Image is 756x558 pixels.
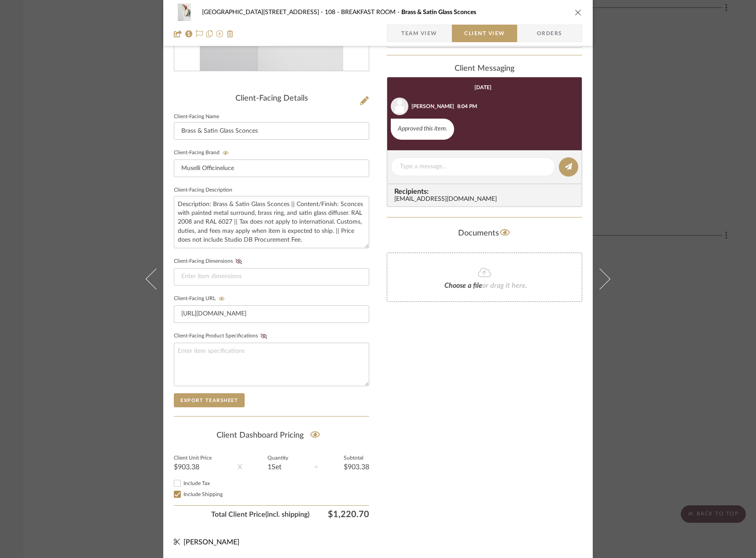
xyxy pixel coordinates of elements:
span: Brass & Satin Glass Sconces [401,9,476,15]
span: (incl. shipping) [265,509,309,520]
button: Client-Facing URL [216,296,228,302]
div: X [238,462,242,472]
img: Remove from project [227,30,234,37]
span: Include Tax [183,481,210,486]
span: [GEOGRAPHIC_DATA][STREET_ADDRESS] [202,9,325,15]
label: Client-Facing Description [174,188,232,192]
label: Client-Facing Brand [174,150,231,156]
label: Client-Facing URL [174,296,228,302]
div: = [314,462,318,472]
button: Client-Facing Brand [220,150,231,156]
span: 108 - BREAKFAST ROOM [325,9,401,15]
button: Export Tearsheet [174,393,245,407]
span: [PERSON_NAME] [183,539,239,546]
span: or drag it here. [482,282,527,289]
span: Client View [464,25,505,42]
div: client Messaging [387,64,582,74]
span: Recipients: [394,188,578,196]
label: Client-Facing Product Specifications [174,333,270,339]
div: Documents [387,226,582,240]
label: Client-Facing Dimensions [174,258,245,265]
span: Orders [527,25,572,42]
div: Client Dashboard Pricing [174,425,369,446]
div: [DATE] [474,84,492,91]
button: close [574,8,582,16]
label: Quantity [268,456,288,460]
label: Client-Facing Name [174,115,219,119]
div: Client-Facing Details [174,94,369,104]
button: Client-Facing Dimensions [233,258,245,265]
div: [EMAIL_ADDRESS][DOMAIN_NAME] [394,196,578,203]
button: Client-Facing Product Specifications [258,333,270,339]
div: Approved this item. [391,119,454,140]
span: Include Shipping [183,492,223,497]
div: $903.38 [174,464,212,471]
span: $1,220.70 [309,509,369,520]
img: user_avatar.png [391,98,408,115]
div: 1 Set [268,464,288,471]
img: 9c74f617-ac74-47c9-aade-a41ed372091d_48x40.jpg [174,4,195,21]
div: 8:04 PM [457,102,477,110]
span: Choose a file [444,282,482,289]
input: Enter Client-Facing Item Name [174,122,369,140]
span: Team View [401,25,437,42]
div: $903.38 [344,464,369,471]
input: Enter Client-Facing Brand [174,159,369,177]
label: Client Unit Price [174,456,212,460]
div: [PERSON_NAME] [411,102,454,110]
input: Enter item URL [174,305,369,323]
label: Subtotal [344,456,369,460]
input: Enter item dimensions [174,268,369,286]
span: Total Client Price [174,509,309,520]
